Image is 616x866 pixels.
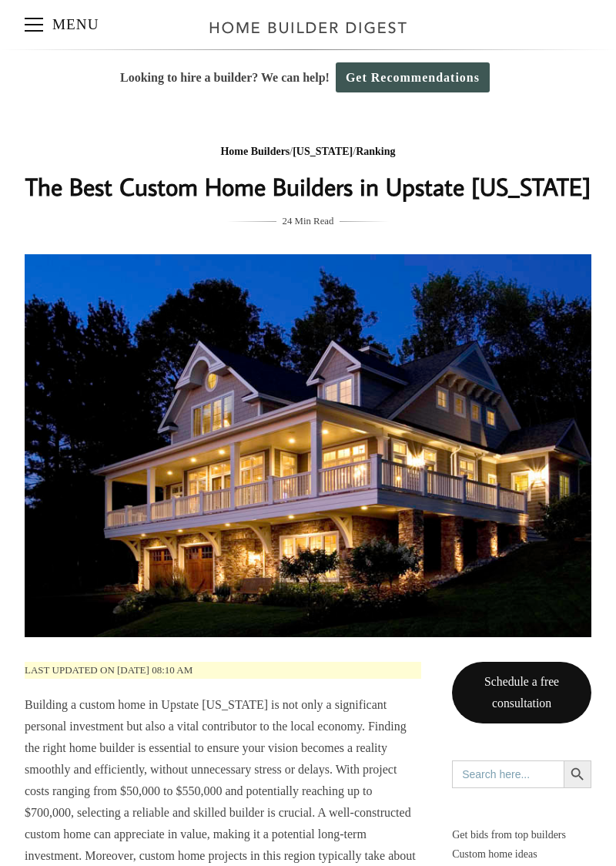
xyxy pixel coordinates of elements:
[452,844,591,864] a: Custom home ideas
[452,825,591,844] p: Get bids from top builders
[356,146,395,157] a: Ranking
[25,143,591,162] div: / /
[336,62,490,92] a: Get Recommendations
[283,213,334,230] span: 24 Min Read
[25,24,43,25] span: Menu
[25,168,591,205] h1: The Best Custom Home Builders in Upstate [US_STATE]
[25,662,421,680] p: Last updated on [DATE] 08:10 am
[569,766,586,783] svg: Search
[452,662,591,723] a: Schedule a free consultation
[203,12,414,42] img: Home Builder Digest
[220,146,290,157] a: Home Builders
[293,146,353,157] a: [US_STATE]
[452,760,564,788] input: Search here...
